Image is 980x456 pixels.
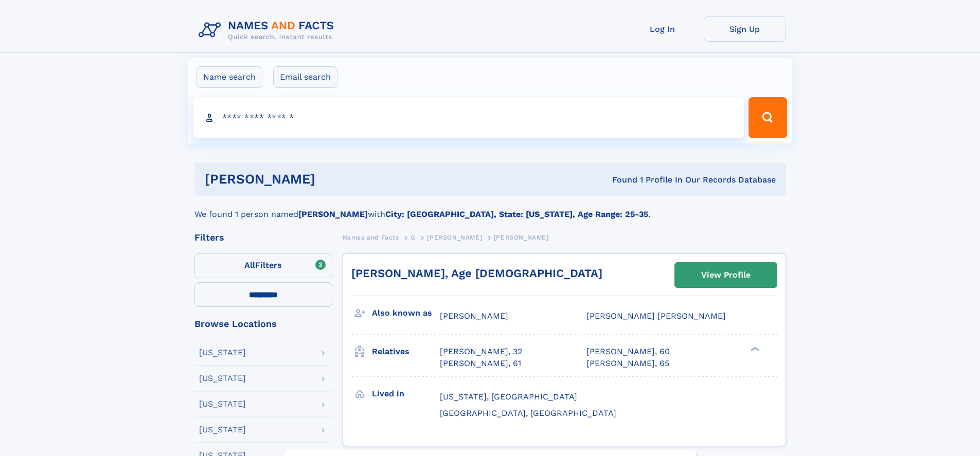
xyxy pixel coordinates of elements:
span: [US_STATE], [GEOGRAPHIC_DATA] [440,392,577,402]
b: City: [GEOGRAPHIC_DATA], State: [US_STATE], Age Range: 25-35 [385,209,648,219]
label: Filters [194,253,332,278]
div: Filters [194,233,332,242]
span: [PERSON_NAME] [PERSON_NAME] [586,311,726,321]
div: [US_STATE] [199,349,246,357]
a: Sign Up [704,16,786,42]
div: We found 1 person named with . [194,196,786,221]
div: [US_STATE] [199,400,246,408]
a: [PERSON_NAME], 32 [440,346,522,357]
b: [PERSON_NAME] [298,209,368,219]
a: [PERSON_NAME], 60 [586,346,670,357]
a: Log In [621,16,704,42]
a: [PERSON_NAME], 65 [586,358,669,369]
a: Names and Facts [343,231,399,244]
div: ❯ [748,346,760,353]
h1: [PERSON_NAME] [205,173,464,186]
span: [GEOGRAPHIC_DATA], [GEOGRAPHIC_DATA] [440,408,616,418]
span: All [244,260,255,270]
span: [PERSON_NAME] [494,234,549,241]
img: Logo Names and Facts [194,16,343,44]
input: search input [193,97,744,138]
a: View Profile [675,263,777,287]
h3: Also known as [372,304,440,322]
a: [PERSON_NAME], Age [DEMOGRAPHIC_DATA] [351,267,602,280]
button: Search Button [749,97,787,138]
div: Browse Locations [194,319,332,329]
div: View Profile [701,263,751,287]
a: G [411,231,416,244]
span: G [411,234,416,241]
div: [US_STATE] [199,426,246,434]
h3: Lived in [372,385,440,403]
a: [PERSON_NAME] [427,231,482,244]
div: [US_STATE] [199,374,246,382]
label: Email search [273,66,337,88]
h3: Relatives [372,343,440,360]
span: [PERSON_NAME] [427,234,482,241]
span: [PERSON_NAME] [440,311,508,321]
div: Found 1 Profile In Our Records Database [464,174,776,186]
a: [PERSON_NAME], 61 [440,358,521,369]
label: Name search [197,66,262,88]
